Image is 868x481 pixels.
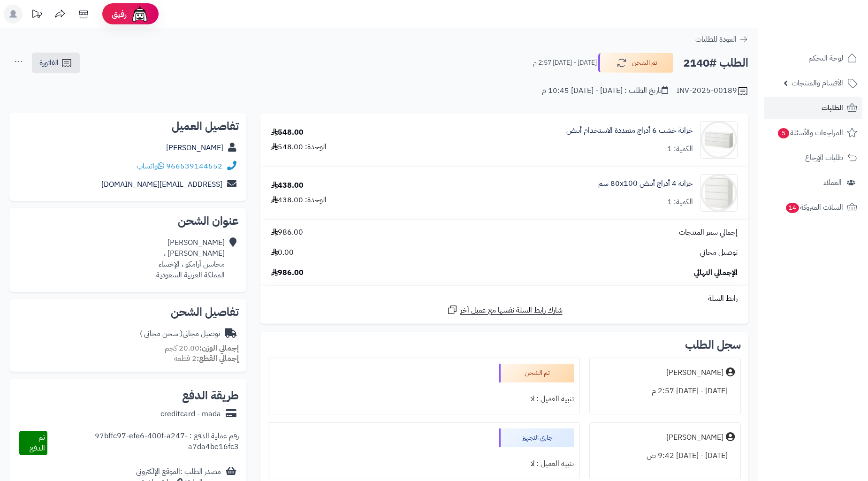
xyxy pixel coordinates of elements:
a: الطلبات [764,97,862,119]
span: 0.00 [271,247,294,258]
span: لوحة التحكم [808,52,843,65]
div: رقم عملية الدفع : 97bffc97-efe6-400f-a247-a7da4be16fc3 [47,431,239,455]
h3: سجل الطلب [685,339,741,351]
a: [PERSON_NAME] [166,142,223,153]
div: تنبيه العميل : لا [274,390,574,408]
div: جاري التجهيز [499,428,574,447]
a: واتساب [137,160,164,172]
a: طلبات الإرجاع [764,146,862,169]
div: [DATE] - [DATE] 9:42 ص [595,447,735,465]
div: الكمية: 1 [667,197,693,207]
a: الفاتورة [32,53,80,73]
div: تنبيه العميل : لا [274,455,574,473]
a: المراجعات والأسئلة5 [764,122,862,144]
div: الكمية: 1 [667,144,693,154]
a: العملاء [764,171,862,194]
a: شارك رابط السلة نفسها مع عميل آخر [447,304,563,316]
strong: إجمالي الوزن: [199,343,239,354]
a: خزانة خشب 6 أدراج متعددة الاستخدام أبيض [566,125,693,136]
a: 966539144552 [166,160,222,172]
a: خزانة 4 أدراج أبيض ‎80x100 سم‏ [598,178,693,189]
a: [EMAIL_ADDRESS][DOMAIN_NAME] [101,179,222,190]
span: المراجعات والأسئلة [777,126,843,139]
a: تحديثات المنصة [25,5,48,26]
span: شارك رابط السلة نفسها مع عميل آخر [460,305,563,316]
div: [PERSON_NAME] [666,432,723,443]
div: توصيل مجاني [140,328,220,339]
div: رابط السلة [264,293,745,304]
div: الوحدة: 438.00 [271,195,327,206]
img: 1752136123-1746708872495-1702206407-110115010035-1000x1000-90x90.jpg [700,121,737,159]
span: إجمالي سعر المنتجات [679,227,738,238]
h2: تفاصيل العميل [17,121,239,132]
span: العملاء [823,176,842,189]
span: الطلبات [822,101,843,115]
small: [DATE] - [DATE] 2:57 م [533,58,597,68]
div: 438.00 [271,180,304,191]
small: 20.00 كجم [165,343,239,354]
button: تم الشحن [598,53,673,73]
span: توصيل مجاني [700,247,738,258]
div: [PERSON_NAME] [PERSON_NAME] ، محاسن أرامكو ، الإحساء المملكة العربية السعودية [156,237,225,280]
h2: عنوان الشحن [17,215,239,227]
span: 14 [786,203,799,213]
span: 986.00 [271,267,304,278]
span: العودة للطلبات [695,34,737,45]
div: 548.00 [271,127,304,138]
span: 5 [778,128,789,138]
div: creditcard - mada [160,409,221,420]
img: 1752409016-1747725949662-1702539859-110115010033-1000x1000-90x90.jpg [700,174,737,212]
img: ai-face.png [130,5,149,23]
span: رفيق [112,8,127,20]
div: [PERSON_NAME] [666,367,723,378]
strong: إجمالي القطع: [197,353,239,364]
span: الفاتورة [39,57,59,69]
span: السلات المتروكة [785,201,843,214]
a: العودة للطلبات [695,34,748,45]
h2: تفاصيل الشحن [17,306,239,318]
img: logo-2.png [804,25,859,45]
h2: الطلب #2140 [683,53,748,73]
span: طلبات الإرجاع [805,151,843,164]
span: تم الدفع [30,432,45,454]
div: [DATE] - [DATE] 2:57 م [595,382,735,400]
div: الوحدة: 548.00 [271,142,327,153]
span: ( شحن مجاني ) [140,328,183,339]
a: السلات المتروكة14 [764,196,862,219]
div: INV-2025-00189 [677,85,748,97]
small: 2 قطعة [174,353,239,364]
div: تم الشحن [499,364,574,382]
span: الأقسام والمنتجات [792,76,843,90]
div: تاريخ الطلب : [DATE] - [DATE] 10:45 م [542,85,668,96]
a: لوحة التحكم [764,47,862,69]
h2: طريقة الدفع [182,390,239,401]
span: الإجمالي النهائي [694,267,738,278]
span: 986.00 [271,227,303,238]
